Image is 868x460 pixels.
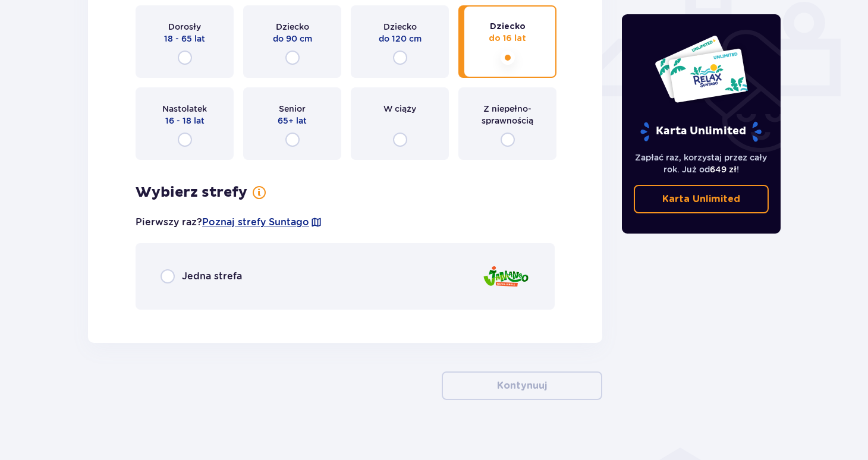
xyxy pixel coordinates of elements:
p: Dziecko [490,21,526,33]
p: Dziecko [276,21,309,33]
p: do 16 lat [489,33,526,45]
p: 65+ lat [278,115,307,127]
p: 18 - 65 lat [164,33,205,45]
p: 16 - 18 lat [165,115,205,127]
p: Zapłać raz, korzystaj przez cały rok. Już od ! [634,152,769,175]
a: Karta Unlimited [634,185,769,213]
p: Dziecko [383,21,417,33]
button: Kontynuuj [442,371,602,400]
span: 649 zł [710,165,737,174]
p: Dorosły [168,21,201,33]
p: Jedna strefa [182,270,242,283]
p: Kontynuuj [497,379,547,392]
p: do 120 cm [379,33,422,45]
p: Z niepełno­sprawnością [469,103,546,127]
p: Nastolatek [162,103,207,115]
p: W ciąży [383,103,416,115]
p: Senior [279,103,306,115]
a: Poznaj strefy Suntago [202,216,309,229]
img: zone logo [482,260,530,294]
p: Pierwszy raz? [136,216,322,229]
p: do 90 cm [273,33,312,45]
p: Karta Unlimited [662,193,740,206]
p: Karta Unlimited [639,121,763,142]
p: Wybierz strefy [136,184,247,201]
